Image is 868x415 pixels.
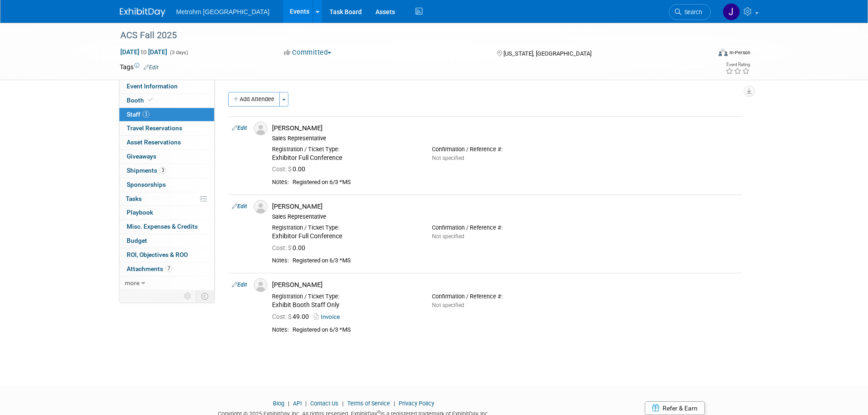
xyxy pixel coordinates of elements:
[432,293,578,300] div: Confirmation / Reference #:
[391,400,397,407] span: |
[127,124,182,132] span: Travel Reservations
[503,50,591,57] span: [US_STATE], [GEOGRAPHIC_DATA]
[293,326,738,334] div: Registered on 6/3 *MS
[119,234,214,248] a: Budget
[293,257,738,265] div: Registered on 6/3 *MS
[180,290,196,302] td: Personalize Event Tab Strip
[293,179,738,186] div: Registered on 6/3 *MS
[228,92,280,107] button: Add Attendee
[340,400,346,407] span: |
[286,400,292,407] span: |
[119,122,214,135] a: Travel Reservations
[310,400,339,407] a: Contact Us
[432,155,464,161] span: Not specified
[120,62,159,72] td: Tags
[681,9,702,15] span: Search
[143,111,149,118] span: 3
[272,232,418,241] div: Exhibitor Full Conference
[272,257,289,264] div: Notes:
[119,248,214,262] a: ROI, Objectives & ROO
[144,64,159,71] a: Edit
[120,48,168,56] span: [DATE] [DATE]
[725,62,750,67] div: Event Rating
[119,262,214,276] a: Attachments7
[119,94,214,108] a: Booth
[272,281,738,289] div: [PERSON_NAME]
[127,138,181,146] span: Asset Reservations
[119,80,214,93] a: Event Information
[120,8,165,17] img: ExhibitDay
[127,97,154,104] span: Booth
[272,165,309,173] span: 0.00
[232,203,247,210] a: Edit
[669,4,711,20] a: Search
[127,167,166,174] span: Shipments
[159,167,166,174] span: 3
[272,224,418,231] div: Registration / Ticket Type:
[272,213,738,220] div: Sales Representative
[127,181,166,188] span: Sponsorships
[254,122,267,135] img: Associate-Profile-5.png
[127,209,153,216] span: Playbook
[272,326,289,333] div: Notes:
[314,313,344,320] a: Invoice
[645,401,705,415] a: Refer & Earn
[272,244,309,251] span: 0.00
[272,135,738,142] div: Sales Representative
[127,82,178,90] span: Event Information
[272,244,293,251] span: Cost: $
[176,8,270,15] span: Metrohm [GEOGRAPHIC_DATA]
[723,3,740,20] img: Joanne Yam
[254,278,267,292] img: Associate-Profile-5.png
[232,282,247,288] a: Edit
[127,223,198,230] span: Misc. Expenses & Credits
[169,50,188,56] span: (3 days)
[432,224,578,231] div: Confirmation / Reference #:
[272,146,418,153] div: Registration / Ticket Type:
[432,302,464,308] span: Not specified
[125,279,139,287] span: more
[272,313,293,320] span: Cost: $
[119,192,214,206] a: Tasks
[119,206,214,220] a: Playbook
[139,48,148,56] span: to
[377,410,380,415] sup: ®
[432,146,578,153] div: Confirmation / Reference #:
[195,290,214,302] td: Toggle Event Tabs
[119,164,214,178] a: Shipments3
[272,301,418,309] div: Exhibit Booth Staff Only
[165,265,172,272] span: 7
[119,150,214,164] a: Giveaways
[272,313,313,320] span: 49.00
[272,202,738,211] div: [PERSON_NAME]
[729,49,750,56] div: In-Person
[272,179,289,186] div: Notes:
[273,400,284,407] a: Blog
[119,108,214,122] a: Staff3
[272,154,418,162] div: Exhibitor Full Conference
[119,277,214,290] a: more
[127,111,149,118] span: Staff
[254,200,267,214] img: Associate-Profile-5.png
[119,136,214,149] a: Asset Reservations
[119,220,214,234] a: Misc. Expenses & Credits
[432,233,464,240] span: Not specified
[281,48,335,57] button: Committed
[272,124,738,133] div: [PERSON_NAME]
[148,97,153,102] i: Booth reservation complete
[399,400,434,407] a: Privacy Policy
[127,251,188,258] span: ROI, Objectives & ROO
[303,400,309,407] span: |
[117,27,697,44] div: ACS Fall 2025
[127,153,156,160] span: Giveaways
[347,400,390,407] a: Terms of Service
[126,195,142,202] span: Tasks
[272,293,418,300] div: Registration / Ticket Type:
[657,47,751,61] div: Event Format
[719,49,728,56] img: Format-Inperson.png
[232,125,247,131] a: Edit
[127,265,172,272] span: Attachments
[272,165,293,173] span: Cost: $
[293,400,302,407] a: API
[127,237,147,244] span: Budget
